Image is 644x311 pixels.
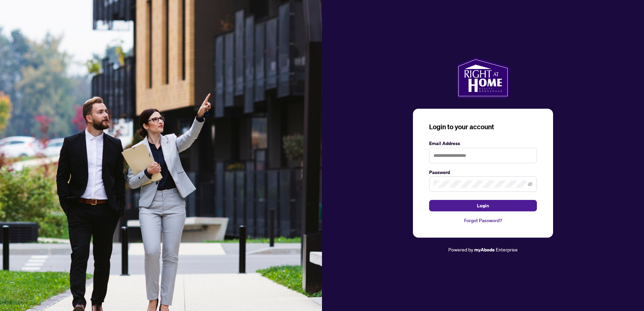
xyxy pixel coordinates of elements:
span: Enterprise [496,246,518,252]
span: Login [477,200,489,211]
button: Login [429,200,537,211]
label: Password [429,169,537,176]
a: myAbode [474,246,495,253]
span: Powered by [448,246,473,252]
h3: Login to your account [429,122,537,132]
a: Forgot Password? [429,217,537,224]
span: eye-invisible [528,182,533,186]
img: ma-logo [457,58,509,98]
label: Email Address [429,140,537,147]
